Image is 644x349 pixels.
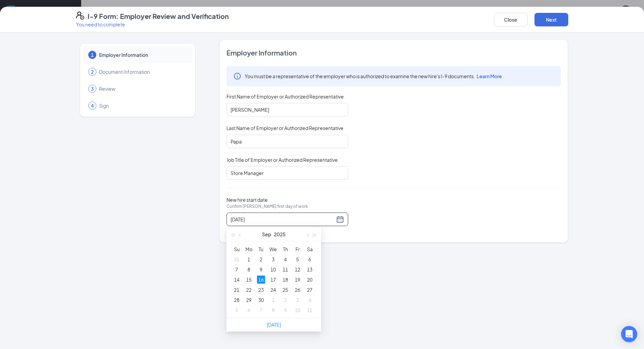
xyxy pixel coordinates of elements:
[245,73,502,80] span: You must be a representative of the employer who is authorized to examine the new hire's I-9 docu...
[231,216,335,223] input: 09/16/2025
[226,125,343,131] span: Last Name of Employer or Authorized Representative
[226,166,348,180] input: Enter job title
[226,93,344,100] span: First Name of Employer or Authorized Representative
[494,13,528,26] button: Close
[226,203,308,210] span: Confirm [PERSON_NAME] first day of work
[76,12,84,20] svg: FormI9EVerifyIcon
[91,51,94,58] span: 1
[621,326,637,342] div: Open Intercom Messenger
[99,85,186,92] span: Review
[76,21,229,28] p: You need to complete
[88,12,229,21] h4: I-9 Form: Employer Review and Verification
[226,48,561,58] span: Employer Information
[91,68,94,75] span: 2
[99,51,186,58] span: Employer Information
[477,73,502,79] span: Learn More
[233,72,241,80] svg: Info
[226,196,308,217] span: New hire start date
[475,73,502,79] a: Learn More
[91,85,94,92] span: 3
[99,68,186,75] span: Document Information
[91,102,94,109] span: 4
[226,103,348,116] input: Enter your first name
[226,156,338,163] span: Job Title of Employer or Authorized Representative
[534,13,568,26] button: Next
[99,102,186,109] span: Sign
[226,135,348,148] input: Enter your last name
